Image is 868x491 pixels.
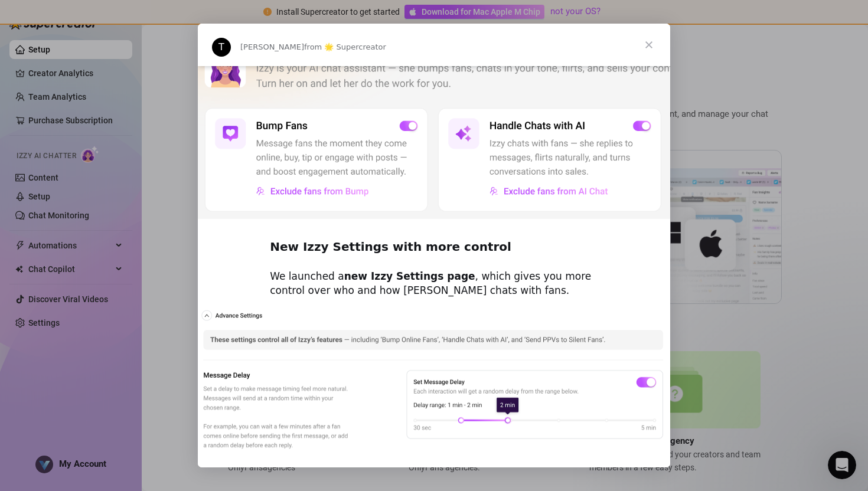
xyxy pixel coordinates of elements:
[212,38,231,57] div: Profile image for Tanya
[628,24,670,66] span: Close
[240,42,304,51] span: [PERSON_NAME]
[344,270,475,282] b: new Izzy Settings page
[270,270,598,298] div: We launched a , which gives you more control over who and how [PERSON_NAME] chats with fans.
[304,42,386,51] span: from 🌟 Supercreator
[270,239,598,261] h2: New Izzy Settings with more control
